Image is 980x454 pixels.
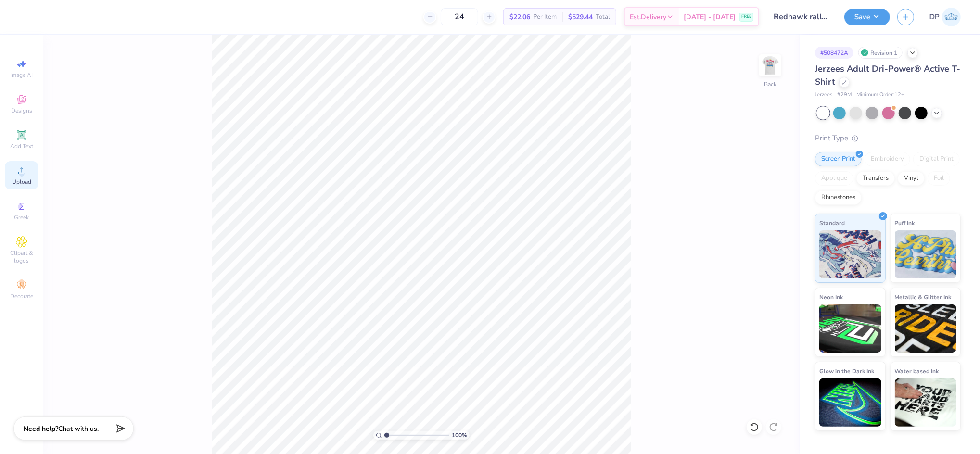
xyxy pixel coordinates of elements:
img: Glow in the Dark Ink [819,378,881,427]
div: Back [764,80,776,88]
button: Save [844,9,890,25]
img: Metallic & Glitter Ink [895,304,957,353]
input: – – [441,8,478,25]
img: Back [761,56,780,75]
span: Puff Ink [895,218,915,228]
span: 100 % [452,431,467,440]
span: Est. Delivery [630,12,666,22]
span: Water based Ink [895,366,939,376]
span: $529.44 [568,12,593,22]
span: DP [929,12,940,23]
span: Jerzees [815,91,832,99]
span: Total [596,12,610,22]
span: Upload [12,178,31,186]
div: Rhinestones [815,190,862,205]
span: Chat with us. [58,424,99,433]
span: Per Item [533,12,557,22]
span: FREE [741,13,751,20]
span: Jerzees Adult Dri-Power® Active T-Shirt [815,63,960,88]
span: Neon Ink [819,292,843,302]
div: Screen Print [815,152,862,166]
span: Clipart & logos [5,249,38,265]
img: Darlene Padilla [942,8,961,26]
span: Greek [14,214,29,221]
div: Embroidery [865,152,910,166]
input: Untitled Design [766,7,837,26]
div: Applique [815,171,853,186]
span: $22.06 [509,12,530,22]
span: Image AI [11,71,33,79]
div: Transfers [856,171,895,186]
span: Minimum Order: 12 + [856,91,904,99]
div: # 508472A [815,47,853,59]
strong: Need help? [24,424,58,433]
span: Metallic & Glitter Ink [895,292,952,302]
span: Designs [11,107,32,114]
img: Water based Ink [895,378,957,427]
span: Standard [819,218,845,228]
div: Revision 1 [858,47,903,59]
span: Add Text [10,142,33,150]
span: [DATE] - [DATE] [684,12,736,22]
img: Puff Ink [895,230,957,278]
a: DP [929,8,961,26]
img: Neon Ink [819,304,881,353]
div: Digital Print [913,152,960,166]
span: Glow in the Dark Ink [819,366,874,376]
div: Vinyl [898,171,925,186]
span: Decorate [10,292,33,300]
span: # 29M [837,91,852,99]
div: Foil [928,171,950,186]
img: Standard [819,230,881,278]
div: Print Type [815,133,961,144]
